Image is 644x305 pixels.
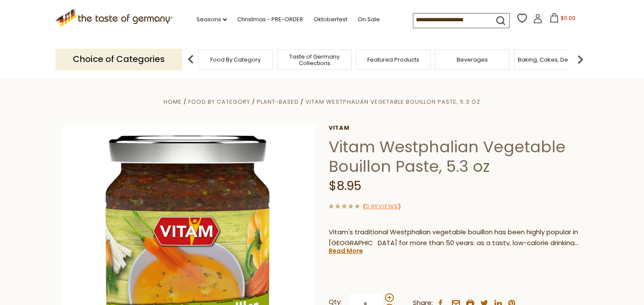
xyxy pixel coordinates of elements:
a: Oktoberfest [314,15,347,24]
a: Plant-Based [257,98,299,106]
img: previous arrow [182,51,199,68]
button: $0.00 [544,13,581,26]
a: 0 Reviews [366,202,398,211]
p: Vitam's traditional Westphalian vegetable bouillon has been highly popular in [GEOGRAPHIC_DATA] f... [329,227,582,249]
a: Vitam [329,125,582,131]
a: Taste of Germany Collections [280,53,349,66]
a: Featured Products [367,56,419,63]
a: Baking, Cakes, Desserts [518,56,585,63]
span: $0.00 [561,14,575,22]
span: ( ) [363,202,401,210]
span: $8.95 [329,177,361,194]
h1: Vitam Westphalian Vegetable Bouillon Paste, 5.3 oz [329,137,582,176]
a: Beverages [457,56,488,63]
a: Seasons [196,15,227,24]
p: Choice of Categories [56,49,182,70]
a: Vitam Westphalian Vegetable Bouillon Paste, 5.3 oz [305,98,481,106]
a: Food By Category [188,98,250,106]
a: Christmas - PRE-ORDER [237,15,303,24]
a: Read More [329,246,363,255]
a: On Sale [358,15,380,24]
a: Food By Category [210,56,261,63]
a: Home [163,98,182,106]
img: next arrow [572,51,589,68]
